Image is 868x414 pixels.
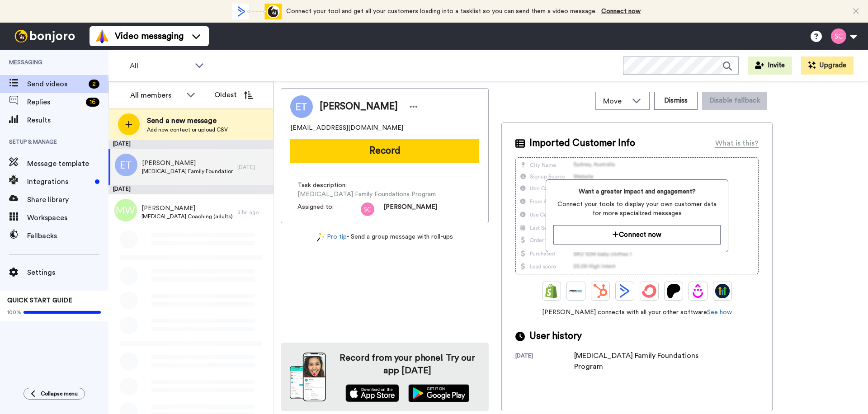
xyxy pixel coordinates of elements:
[361,202,374,216] img: sc.png
[290,123,403,132] span: [EMAIL_ADDRESS][DOMAIN_NAME]
[108,140,274,149] div: [DATE]
[715,284,730,298] img: GoHighLevel
[7,309,21,316] span: 100%
[515,352,574,372] div: [DATE]
[142,159,233,168] span: [PERSON_NAME]
[666,284,681,298] img: Patreon
[27,115,108,126] span: Results
[335,352,480,377] h4: Record from your phone! Try our app [DATE]
[702,92,767,110] button: Disable fallback
[297,190,436,199] span: [MEDICAL_DATA] Family Foundations Program
[232,4,282,19] div: animation
[642,284,656,298] img: ConvertKit
[553,187,720,196] span: Want a greater impact and engagement?
[130,90,182,101] div: All members
[27,158,108,169] span: Message template
[147,115,228,126] span: Send a new message
[593,284,608,298] img: Hubspot
[114,199,137,221] img: mw.png
[601,8,641,14] a: Connect now
[115,30,184,42] span: Video messaging
[529,136,635,150] span: Imported Customer Info
[345,384,399,402] img: appstore
[147,126,228,133] span: Add new contact or upload CSV
[317,232,325,242] img: magic-wand.svg
[317,232,347,242] a: Pro tip
[237,164,269,171] div: [DATE]
[515,308,759,317] span: [PERSON_NAME] connects with all your other software
[544,284,559,298] img: Shopify
[553,225,720,245] button: Connect now
[142,213,233,220] span: [MEDICAL_DATA] Coaching (adults) - Pay as you go Purchase
[286,8,597,14] span: Connect your tool and get all your customers loading into a tasklist so you can send them a video...
[290,353,326,401] img: download
[27,97,82,108] span: Replies
[529,329,582,343] span: User history
[281,232,489,242] div: - Send a group message with roll-ups
[237,209,269,216] div: 3 hr. ago
[290,139,479,163] button: Record
[24,388,85,400] button: Collapse menu
[707,309,732,315] a: See how
[130,61,190,71] span: All
[142,168,233,175] span: [MEDICAL_DATA] Family Foundations Program
[320,100,398,113] span: [PERSON_NAME]
[691,284,705,298] img: Drip
[715,138,759,149] div: What is this?
[95,29,109,43] img: vm-color.svg
[86,98,99,107] div: 16
[618,284,632,298] img: ActiveCampaign
[603,96,627,107] span: Move
[27,79,85,89] span: Send videos
[142,204,233,213] span: [PERSON_NAME]
[553,200,720,218] span: Connect your tools to display your own customer data for more specialized messages
[801,56,854,75] button: Upgrade
[290,95,313,118] img: Image of Eveline Tilley-Quist
[89,80,99,89] div: 2
[748,56,792,75] button: Invite
[27,176,91,187] span: Integrations
[27,231,108,241] span: Fallbacks
[108,185,274,194] div: [DATE]
[27,267,108,278] span: Settings
[11,30,79,42] img: bj-logo-header-white.svg
[383,202,437,216] span: [PERSON_NAME]
[27,212,108,223] span: Workspaces
[7,297,72,304] span: QUICK START GUIDE
[297,181,361,190] span: Task description :
[297,202,361,216] span: Assigned to:
[27,194,108,205] span: Share library
[115,154,137,176] img: et.png
[208,86,259,104] button: Oldest
[654,92,698,110] button: Dismiss
[41,390,78,397] span: Collapse menu
[569,284,583,298] img: Ontraport
[574,350,719,372] div: [MEDICAL_DATA] Family Foundations Program
[408,384,469,402] img: playstore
